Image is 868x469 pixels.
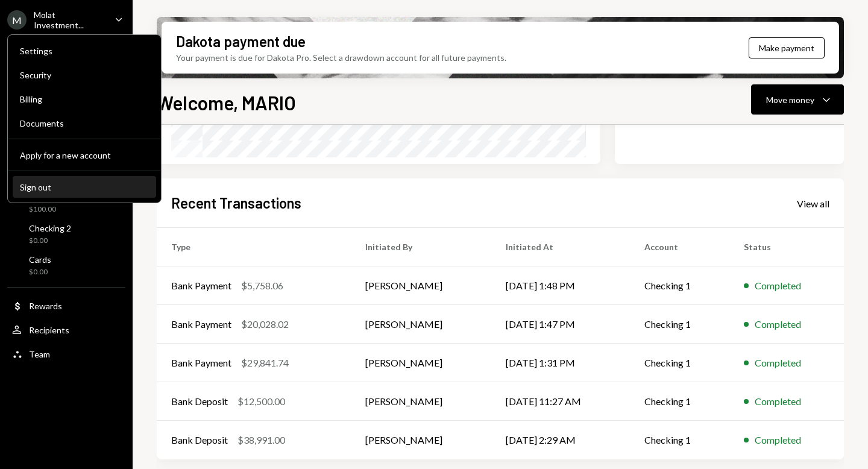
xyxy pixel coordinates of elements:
[630,344,730,382] td: Checking 1
[176,51,506,64] div: Your payment is due for Dakota Pro. Select a drawdown account for all future payments.
[351,266,491,305] td: [PERSON_NAME]
[20,94,149,104] div: Billing
[29,349,50,359] div: Team
[749,37,825,58] button: Make payment
[171,433,228,447] div: Bank Deposit
[20,118,149,128] div: Documents
[797,198,829,210] div: View all
[29,254,51,265] div: Cards
[797,197,829,210] a: View all
[7,10,27,30] div: M
[29,325,69,335] div: Recipients
[171,193,301,213] h2: Recent Transactions
[755,394,801,409] div: Completed
[7,219,125,248] a: Checking 2$0.00
[351,228,491,266] th: Initiated By
[630,382,730,421] td: Checking 1
[13,145,156,166] button: Apply for a new account
[157,90,296,115] h1: Welcome, MARIO
[351,382,491,421] td: [PERSON_NAME]
[630,305,730,344] td: Checking 1
[13,112,156,134] a: Documents
[241,279,283,293] div: $5,758.06
[751,84,844,115] button: Move money
[491,305,629,344] td: [DATE] 1:47 PM
[491,344,629,382] td: [DATE] 1:31 PM
[237,394,285,409] div: $12,500.00
[729,228,844,266] th: Status
[241,317,289,332] div: $20,028.02
[29,223,71,233] div: Checking 2
[630,421,730,459] td: Checking 1
[20,70,149,80] div: Security
[20,46,149,56] div: Settings
[171,279,231,293] div: Bank Payment
[351,421,491,459] td: [PERSON_NAME]
[171,394,228,409] div: Bank Deposit
[7,319,125,341] a: Recipients
[766,93,814,106] div: Move money
[29,301,62,311] div: Rewards
[755,356,801,370] div: Completed
[13,64,156,86] a: Security
[171,317,231,332] div: Bank Payment
[29,267,51,277] div: $0.00
[157,228,351,266] th: Type
[351,344,491,382] td: [PERSON_NAME]
[7,251,125,280] a: Cards$0.00
[176,31,306,51] div: Dakota payment due
[237,433,285,447] div: $38,991.00
[755,317,801,332] div: Completed
[491,382,629,421] td: [DATE] 11:27 AM
[29,204,63,215] div: $100.00
[630,228,730,266] th: Account
[20,150,149,160] div: Apply for a new account
[13,177,156,198] button: Sign out
[29,236,71,246] div: $0.00
[491,228,629,266] th: Initiated At
[13,88,156,110] a: Billing
[351,305,491,344] td: [PERSON_NAME]
[491,421,629,459] td: [DATE] 2:29 AM
[755,433,801,447] div: Completed
[755,279,801,293] div: Completed
[171,356,231,370] div: Bank Payment
[491,266,629,305] td: [DATE] 1:48 PM
[7,343,125,365] a: Team
[7,295,125,316] a: Rewards
[34,10,105,30] div: Molat Investment...
[241,356,289,370] div: $29,841.74
[13,40,156,61] a: Settings
[20,182,149,192] div: Sign out
[630,266,730,305] td: Checking 1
